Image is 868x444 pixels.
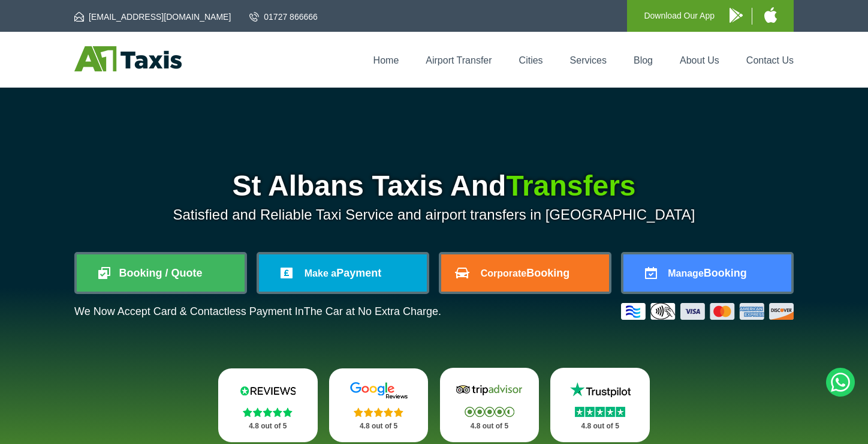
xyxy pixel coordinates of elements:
img: A1 Taxis St Albans LTD [74,46,182,71]
a: Reviews.io Stars 4.8 out of 5 [218,368,318,442]
a: [EMAIL_ADDRESS][DOMAIN_NAME] [74,11,231,23]
a: Airport Transfer [426,55,492,65]
img: Reviews.io [232,382,304,400]
img: Stars [354,407,403,417]
img: Stars [575,407,625,417]
img: Credit And Debit Cards [621,303,794,320]
a: ManageBooking [623,254,791,292]
span: Transfers [506,170,635,202]
h1: St Albans Taxis And [74,172,794,200]
a: Tripadvisor Stars 4.8 out of 5 [440,368,540,442]
img: Stars [465,407,514,417]
a: Booking / Quote [77,254,245,292]
span: Make a [305,268,336,278]
p: Download Our App [644,8,715,23]
span: Corporate [481,268,526,278]
a: Home [373,55,399,65]
p: 4.8 out of 5 [453,419,526,434]
a: About Us [680,55,719,65]
a: Contact Us [746,55,794,65]
a: Make aPayment [259,254,427,292]
a: Cities [519,55,543,65]
p: We Now Accept Card & Contactless Payment In [74,305,441,318]
p: 4.8 out of 5 [563,419,637,434]
img: Google [343,382,415,400]
span: Manage [668,268,704,278]
a: CorporateBooking [441,254,609,292]
img: Trustpilot [564,381,636,399]
a: Services [570,55,607,65]
p: Satisfied and Reliable Taxi Service and airport transfers in [GEOGRAPHIC_DATA] [74,206,794,223]
a: Blog [634,55,653,65]
a: Trustpilot Stars 4.8 out of 5 [550,368,650,442]
img: A1 Taxis iPhone App [764,7,777,23]
p: 4.8 out of 5 [231,419,305,434]
p: 4.8 out of 5 [342,419,415,434]
img: Tripadvisor [453,381,525,399]
img: A1 Taxis Android App [730,8,743,23]
img: Stars [243,407,293,417]
span: The Car at No Extra Charge. [304,305,441,317]
a: Google Stars 4.8 out of 5 [329,368,429,442]
a: 01727 866666 [249,11,318,23]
